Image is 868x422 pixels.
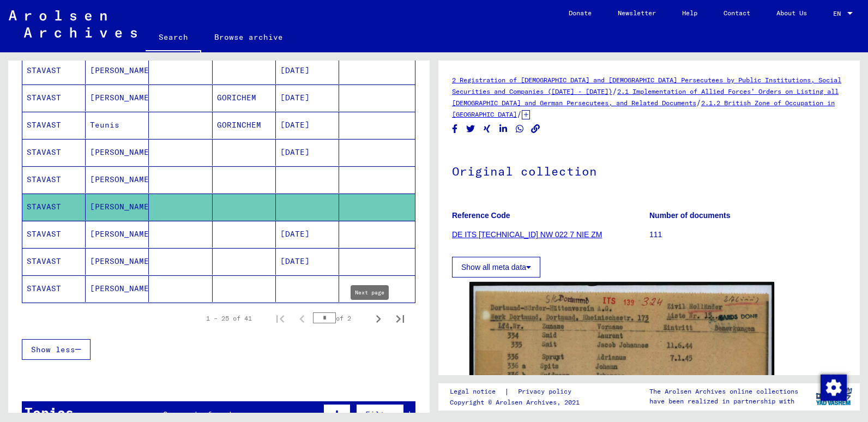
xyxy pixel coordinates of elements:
a: 2.1 Implementation of Allied Forces’ Orders on Listing all [DEMOGRAPHIC_DATA] and German Persecut... [452,87,839,107]
mat-cell: STAVAST [22,248,86,275]
button: Share on LinkedIn [498,122,509,136]
mat-cell: GORINCHEM [213,112,276,138]
mat-cell: GORICHEM [213,85,276,111]
mat-cell: [DATE] [276,139,339,166]
button: Next page [367,308,389,329]
mat-cell: STAVAST [22,139,86,166]
p: have been realized in partnership with [649,396,798,406]
mat-cell: STAVAST [22,166,86,193]
div: of 2 [313,313,367,323]
b: Number of documents [649,211,731,220]
span: EN [833,10,845,17]
img: Change consent [821,375,847,401]
button: First page [269,308,291,329]
span: records found [168,409,232,419]
mat-cell: STAVAST [22,221,86,248]
button: Share on Twitter [465,122,477,136]
mat-cell: [PERSON_NAME] [86,221,149,248]
mat-cell: [DATE] [276,248,339,275]
p: 111 [649,229,846,240]
a: Legal notice [450,386,504,397]
a: Browse archive [201,24,296,50]
p: The Arolsen Archives online collections [649,387,798,396]
h1: Original collection [452,146,846,194]
b: Reference Code [452,211,510,220]
a: DE ITS [TECHNICAL_ID] NW 022 7 NIE ZM [452,230,602,239]
span: / [612,86,617,96]
mat-cell: [PERSON_NAME] [86,139,149,166]
mat-cell: [DATE] [276,57,339,84]
a: 2 Registration of [DEMOGRAPHIC_DATA] and [DEMOGRAPHIC_DATA] Persecutees by Public Institutions, S... [452,76,841,95]
mat-cell: [DATE] [276,221,339,248]
mat-cell: [PERSON_NAME] [86,166,149,193]
button: Show less [22,339,91,360]
mat-cell: [PERSON_NAME] [86,194,149,220]
button: Share on WhatsApp [514,122,526,136]
button: Share on Facebook [449,122,461,136]
mat-cell: [DATE] [276,112,339,138]
div: 1 – 25 of 41 [206,314,252,323]
mat-cell: [PERSON_NAME] [86,57,149,84]
button: Show all meta data [452,257,540,278]
p: Copyright © Arolsen Archives, 2021 [450,397,584,407]
button: Copy link [530,122,541,136]
img: yv_logo.png [813,383,854,410]
div: Topics [25,402,74,422]
span: / [696,98,701,107]
a: Search [146,24,201,52]
span: 8 [163,409,168,419]
div: | [450,386,584,397]
mat-cell: STAVAST [22,85,86,111]
mat-cell: STAVAST [22,194,86,220]
button: Previous page [291,308,313,329]
mat-cell: [PERSON_NAME] [86,275,149,302]
a: Privacy policy [509,386,584,397]
mat-cell: STAVAST [22,275,86,302]
span: Show less [31,345,75,354]
mat-cell: [DATE] [276,85,339,111]
mat-cell: STAVAST [22,112,86,138]
mat-cell: STAVAST [22,57,86,84]
mat-cell: Teunis [86,112,149,138]
img: Arolsen_neg.svg [9,10,137,38]
button: Last page [389,308,411,329]
button: Share on Xing [481,122,493,136]
mat-cell: [PERSON_NAME] [86,248,149,275]
div: Change consent [820,374,846,400]
mat-cell: [PERSON_NAME] [86,85,149,111]
span: Filter [365,409,395,419]
span: / [517,109,522,119]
